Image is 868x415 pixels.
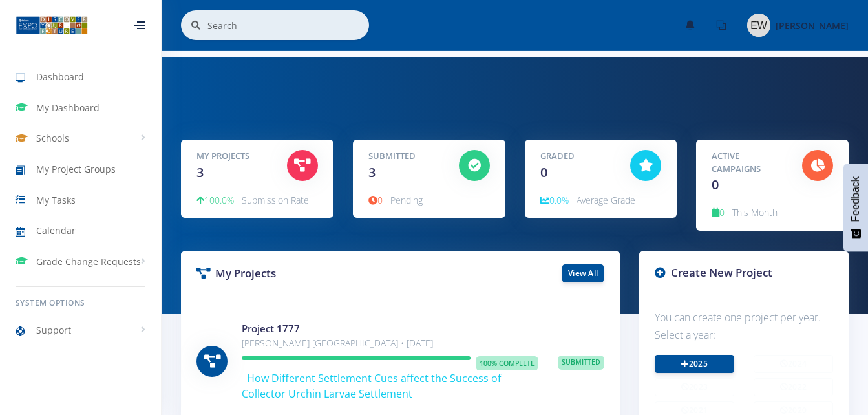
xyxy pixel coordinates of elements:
[754,378,833,396] button: 2022
[562,264,604,282] a: View All
[540,194,569,206] span: 0.0%
[36,193,76,207] span: My Tasks
[16,297,145,309] h6: System Options
[368,164,376,181] span: 3
[390,194,423,206] span: Pending
[540,150,611,163] h5: Graded
[36,162,116,176] span: My Project Groups
[16,15,88,36] img: ...
[655,355,734,373] a: 2025
[36,323,71,337] span: Support
[242,194,309,206] span: Submission Rate
[655,264,833,281] h3: Create New Project
[196,164,204,181] span: 3
[712,206,725,218] span: 0
[655,309,833,344] p: You can create one project per year. Select a year:
[242,322,300,335] a: Project 1777
[476,356,538,370] span: 100% Complete
[207,10,369,40] input: Search
[36,255,141,268] span: Grade Change Requests
[712,176,719,193] span: 0
[577,194,635,206] span: Average Grade
[36,101,100,114] span: My Dashboard
[655,378,734,396] button: 2023
[747,14,770,37] img: Image placeholder
[196,194,234,206] span: 100.0%
[196,150,268,163] h5: My Projects
[737,11,849,39] a: Image placeholder [PERSON_NAME]
[36,70,84,83] span: Dashboard
[754,355,833,373] button: 2024
[36,224,76,237] span: Calendar
[850,176,862,222] span: Feedback
[540,164,547,181] span: 0
[732,206,778,218] span: This Month
[242,335,538,351] p: [PERSON_NAME] [GEOGRAPHIC_DATA] • [DATE]
[776,19,849,32] span: [PERSON_NAME]
[196,265,390,282] h3: My Projects
[36,131,69,145] span: Schools
[712,150,783,175] h5: Active Campaigns
[368,194,383,206] span: 0
[368,150,439,163] h5: Submitted
[843,164,868,251] button: Feedback - Show survey
[242,371,501,401] span: How Different Settlement Cues affect the Success of Collector Urchin Larvae Settlement
[558,356,604,370] span: Submitted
